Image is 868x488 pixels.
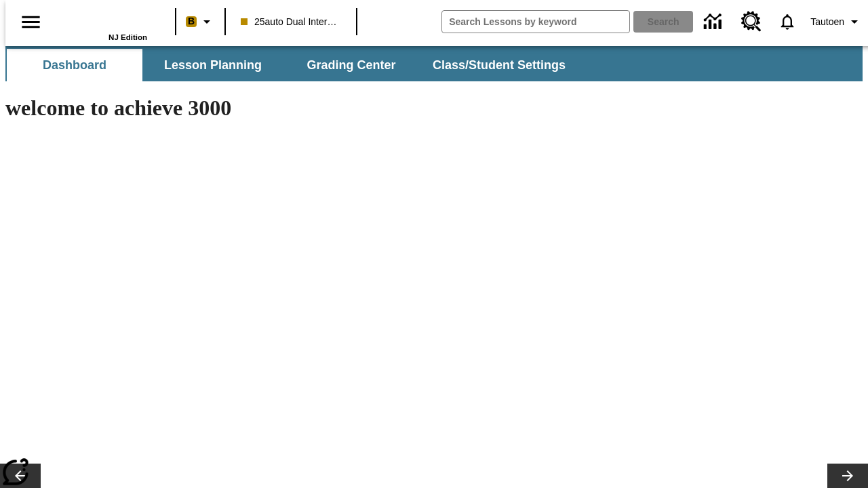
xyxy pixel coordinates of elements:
[7,49,142,81] button: Dashboard
[422,49,576,81] button: Class/Student Settings
[241,15,341,29] span: 25auto Dual International
[805,9,868,34] button: Profile/Settings
[810,15,844,29] span: Tautoen
[5,49,578,81] div: SubNavbar
[188,13,195,30] span: B
[108,33,147,41] span: NJ Edition
[696,3,733,41] a: Data Center
[59,6,147,33] a: Home
[180,9,220,34] button: Boost Class color is peach. Change class color
[59,5,147,41] div: Home
[283,49,419,81] button: Grading Center
[11,2,51,42] button: Open side menu
[770,4,805,39] a: Notifications
[442,11,629,33] input: search field
[145,49,281,81] button: Lesson Planning
[5,96,591,121] h1: welcome to achieve 3000
[827,464,868,488] button: Lesson carousel, Next
[5,46,863,81] div: SubNavbar
[733,3,770,40] a: Resource Center, Will open in new tab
